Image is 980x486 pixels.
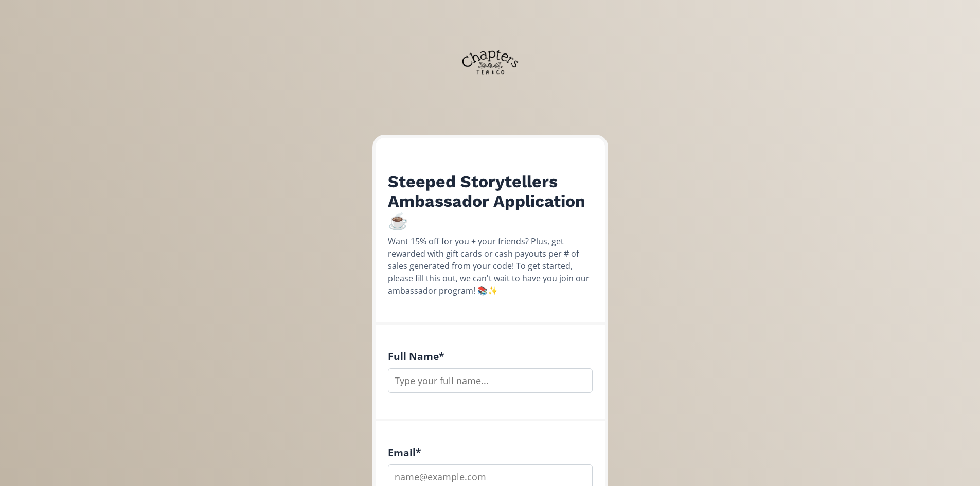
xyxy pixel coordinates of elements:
[388,446,593,458] h4: Email *
[388,172,593,231] h2: Steeped Storytellers Ambassador Application ☕️
[388,235,593,297] div: Want 15% off for you + your friends? Plus, get rewarded with gift cards or cash payouts per # of ...
[388,368,593,393] input: Type your full name...
[462,34,519,91] img: f9R4t3NEChck
[388,350,593,362] h4: Full Name *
